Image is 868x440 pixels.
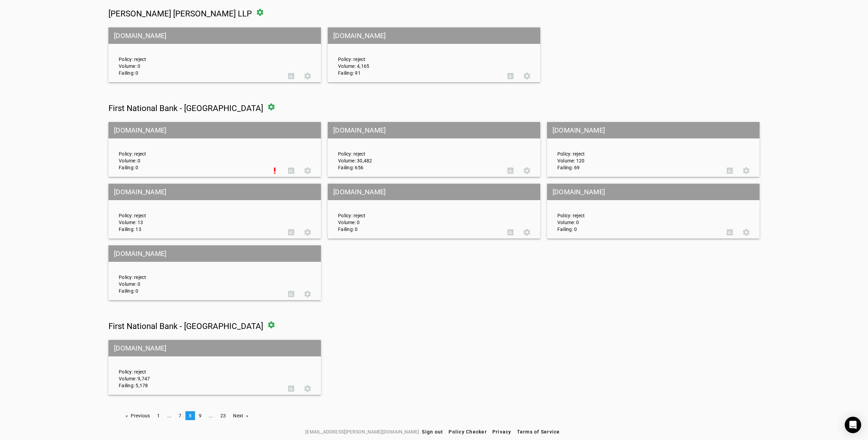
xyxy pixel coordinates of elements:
div: Policy: reject Volume: 4,165 Failing: 91 [333,34,502,76]
button: DMARC Report [722,224,738,241]
div: Policy: reject Volume: 0 Failing: 0 [333,190,502,233]
button: Terms of Service [514,426,563,438]
div: Policy: reject Volume: 13 Failing: 13 [114,190,283,233]
button: Settings [299,162,316,179]
span: 9 [199,413,202,418]
button: Policy Checker [446,426,490,438]
button: DMARC Report [283,68,299,84]
button: Settings [299,68,316,84]
button: Settings [519,224,535,241]
div: Policy: reject Volume: 0 Failing: 0 [552,190,722,233]
span: Privacy [492,429,511,435]
span: 1 [157,413,160,418]
button: Set Up [267,162,283,179]
button: Settings [299,224,316,241]
mat-grid-tile-header: [DOMAIN_NAME] [328,184,540,200]
mat-grid-tile-header: [DOMAIN_NAME] [328,27,540,44]
div: Policy: reject Volume: 0 Failing: 0 [114,34,283,76]
mat-grid-tile-header: [DOMAIN_NAME] [547,122,760,138]
div: Policy: reject Volume: 0 Failing: 0 [114,128,267,171]
span: Policy Checker [449,429,487,435]
nav: Pagination [108,411,760,420]
span: Terms of Service [517,429,560,435]
button: DMARC Report [722,162,738,179]
span: Sign out [422,429,443,435]
button: Settings [519,68,535,84]
button: DMARC Report [283,380,299,397]
button: DMARC Report [502,162,519,179]
span: 7 [179,413,181,418]
span: 23 [220,413,226,418]
button: Sign out [419,426,446,438]
div: Open Intercom Messenger [845,417,861,433]
button: DMARC Report [502,68,519,84]
span: First National Bank - [GEOGRAPHIC_DATA] [108,321,263,331]
div: Policy: reject Volume: 30,482 Failing: 656 [333,128,502,171]
mat-grid-tile-header: [DOMAIN_NAME] [108,245,321,262]
mat-grid-tile-header: [DOMAIN_NAME] [108,184,321,200]
div: Policy: reject Volume: 0 Failing: 0 [114,252,283,294]
span: First National Bank - [GEOGRAPHIC_DATA] [108,103,263,113]
div: Policy: reject Volume: 9,747 Failing: 5,178 [114,346,283,389]
span: ... [167,413,172,418]
span: 8 [189,413,192,418]
button: DMARC Report [283,286,299,302]
span: [EMAIL_ADDRESS][PERSON_NAME][DOMAIN_NAME] [305,428,419,436]
mat-grid-tile-header: [DOMAIN_NAME] [328,122,540,138]
button: DMARC Report [502,224,519,241]
a: Next [230,411,252,420]
button: Settings [299,286,316,302]
mat-grid-tile-header: [DOMAIN_NAME] [547,184,760,200]
button: Settings [519,162,535,179]
span: [PERSON_NAME] [PERSON_NAME] LLP [108,9,252,19]
div: Policy: reject Volume: 120 Failing: 69 [552,128,722,171]
button: Settings [299,380,316,397]
button: DMARC Report [283,162,299,179]
button: DMARC Report [283,224,299,241]
mat-grid-tile-header: [DOMAIN_NAME] [108,340,321,356]
a: Previous [122,411,153,420]
button: Settings [738,162,754,179]
span: ... [209,413,213,418]
mat-grid-tile-header: [DOMAIN_NAME] [108,27,321,44]
mat-grid-tile-header: [DOMAIN_NAME] [108,122,321,138]
button: Privacy [490,426,514,438]
button: Settings [738,224,754,241]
